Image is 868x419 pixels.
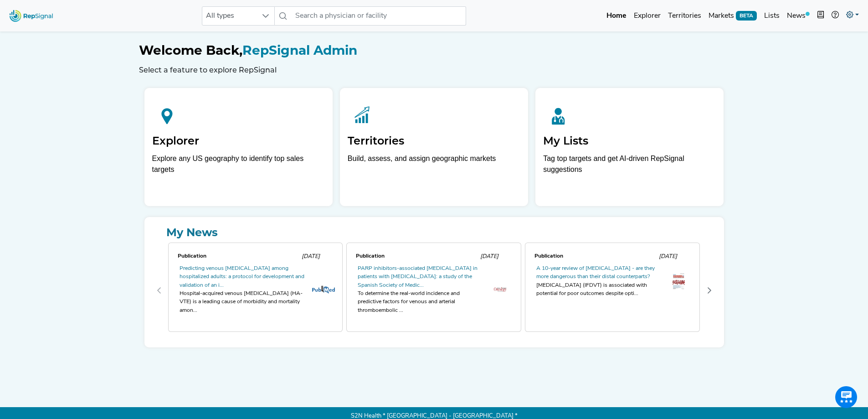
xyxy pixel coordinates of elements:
span: Welcome Back, [139,42,242,58]
h1: RepSignal Admin [139,43,729,58]
div: 0 [166,241,345,340]
div: Hospital-acquired venous [MEDICAL_DATA] (HA-VTE) is a leading cause of morbidity and mortality am... [180,290,304,315]
input: Search a physician or facility [292,6,466,26]
a: ExplorerExplore any US geography to identify top sales targets [144,88,333,206]
div: [MEDICAL_DATA] (IFDVT) is associated with potential for poor outcomes despite opti... [536,281,661,298]
span: All types [202,7,257,25]
div: To determine the real-world incidence and predictive factors for venous and arterial thromboembol... [358,290,483,315]
button: Intel Book [813,7,828,25]
button: Next Page [702,283,717,298]
div: 2 [523,241,702,340]
p: Tag top targets and get AI-driven RepSignal suggestions [543,153,716,180]
a: Lists [760,7,783,25]
h2: Explorer [152,134,325,148]
span: Publication [178,253,206,259]
span: Publication [534,253,563,259]
a: My ListsTag top targets and get AI-driven RepSignal suggestions [535,88,724,206]
img: th [494,287,506,291]
a: Predicting venous [MEDICAL_DATA] among hospitalized adults: a protocol for development and valida... [180,266,304,288]
span: [DATE] [302,253,320,259]
p: Build, assess, and assign geographic markets [348,153,520,180]
a: Home [603,7,630,25]
a: PARP inhibitors-associated [MEDICAL_DATA] in patients with [MEDICAL_DATA]: a study of the Spanish... [358,266,478,288]
img: pubmed_logo.fab3c44c.png [312,285,335,294]
span: [DATE] [480,253,498,259]
h2: My Lists [543,134,716,148]
a: TerritoriesBuild, assess, and assign geographic markets [340,88,528,206]
span: Publication [356,253,385,259]
div: 1 [344,241,523,340]
div: Explore any US geography to identify top sales targets [152,153,325,175]
a: News [783,7,813,25]
a: Explorer [630,7,664,25]
span: [DATE] [659,253,677,259]
span: BETA [736,11,757,20]
img: OIP.5a_xzKn2mQikwpSUgbODLQAAAA [673,274,685,289]
h2: Territories [348,134,520,148]
a: A 10-year review of [MEDICAL_DATA] - are they more dangerous than their distal counterparts? [536,266,655,279]
a: My News [152,224,717,241]
h6: Select a feature to explore RepSignal [139,66,729,74]
a: Territories [664,7,705,25]
a: MarketsBETA [705,7,760,25]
